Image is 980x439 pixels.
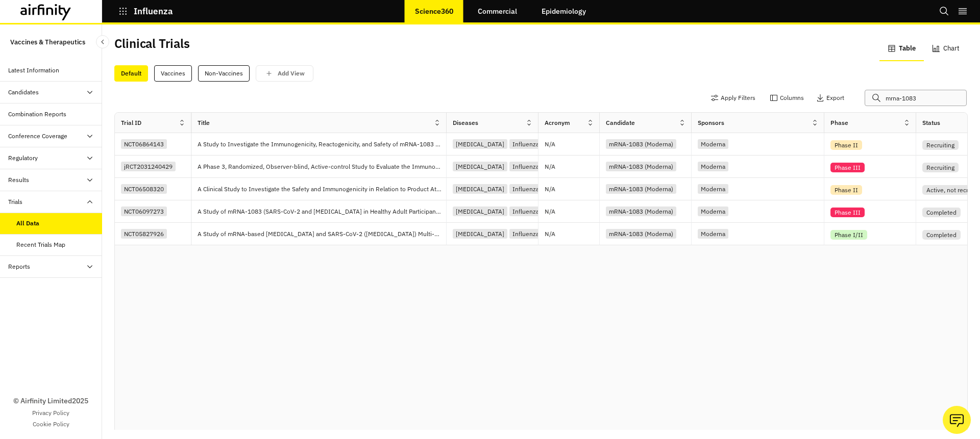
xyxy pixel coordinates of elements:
[198,118,210,127] div: Title
[710,90,755,106] button: Apply Filters
[830,163,865,172] div: Phase III
[606,206,676,216] div: mRNA-1083 (Moderna)
[121,139,167,149] div: NCT06864143
[826,94,844,101] p: Export
[509,139,542,149] div: Influenza
[32,408,69,418] a: Privacy Policy
[606,229,676,239] div: mRNA-1083 (Moderna)
[453,118,478,127] div: Diseases
[8,88,39,97] div: Candidates
[545,231,555,237] p: N/A
[545,186,555,192] p: N/A
[606,118,635,127] div: Candidate
[830,118,848,127] div: Phase
[545,164,555,170] p: N/A
[453,139,507,149] div: [MEDICAL_DATA]
[816,90,844,106] button: Export
[698,229,728,239] div: Moderna
[830,140,862,150] div: Phase II
[922,230,961,240] div: Completed
[415,7,453,15] p: Science360
[545,141,555,147] p: N/A
[96,35,109,48] button: Close Sidebar
[256,65,313,82] button: save changes
[922,208,961,217] div: Completed
[698,206,728,216] div: Moderna
[198,229,446,239] p: A Study of mRNA-based [MEDICAL_DATA] and SARS-CoV-2 ([MEDICAL_DATA]) Multi-component Vaccines in ...
[154,65,192,82] div: Vaccines
[770,90,804,106] button: Columns
[865,90,967,106] input: Search
[509,184,542,194] div: Influenza
[8,262,30,271] div: Reports
[8,153,38,163] div: Regulatory
[509,162,542,171] div: Influenza
[698,139,728,149] div: Moderna
[698,184,728,194] div: Moderna
[924,37,968,61] button: Chart
[606,184,676,194] div: mRNA-1083 (Moderna)
[198,184,446,194] p: A Clinical Study to Investigate the Safety and Immunogenicity in Relation to Product Attributes o...
[8,197,22,206] div: Trials
[33,420,69,429] a: Cookie Policy
[8,175,29,185] div: Results
[114,36,190,51] h2: Clinical Trials
[453,206,507,216] div: [MEDICAL_DATA]
[118,3,173,20] button: Influenza
[121,206,167,216] div: NCT06097273
[114,65,148,82] div: Default
[545,118,570,127] div: Acronym
[10,33,85,51] p: Vaccines & Therapeutics
[509,229,542,239] div: Influenza
[830,230,867,240] div: Phase I/II
[606,162,676,171] div: mRNA-1083 (Moderna)
[16,219,39,228] div: All Data
[453,229,507,239] div: [MEDICAL_DATA]
[121,184,167,194] div: NCT06508320
[698,162,728,171] div: Moderna
[922,140,959,150] div: Recruiting
[121,118,141,127] div: Trial ID
[698,118,724,127] div: Sponsors
[453,162,507,171] div: [MEDICAL_DATA]
[134,7,173,16] p: Influenza
[198,65,250,82] div: Non-Vaccines
[198,206,446,217] p: A Study of mRNA-1083 (SARS-CoV-2 and [MEDICAL_DATA] in Healthy Adult Participants, ≥50 Years of Age
[8,66,59,75] div: Latest Information
[830,208,865,217] div: Phase III
[198,162,446,172] p: A Phase 3, Randomized, Observer-blind, Active-control Study to Evaluate the Immunogenicity, React...
[13,396,88,406] p: © Airfinity Limited 2025
[198,139,446,149] p: A Study to Investigate the Immunogenicity, Reactogenicity, and Safety of mRNA-1083 ([MEDICAL_DATA...
[830,185,862,195] div: Phase II
[8,110,66,119] div: Combination Reports
[453,184,507,194] div: [MEDICAL_DATA]
[16,240,65,249] div: Recent Trials Map
[545,209,555,215] p: N/A
[922,118,940,127] div: Status
[943,406,971,434] button: Ask our analysts
[939,3,949,20] button: Search
[8,132,67,141] div: Conference Coverage
[278,70,305,77] p: Add View
[509,206,542,216] div: Influenza
[121,229,167,239] div: NCT05827926
[606,139,676,149] div: mRNA-1083 (Moderna)
[922,163,959,172] div: Recruiting
[121,162,176,171] div: jRCT2031240429
[879,37,924,61] button: Table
